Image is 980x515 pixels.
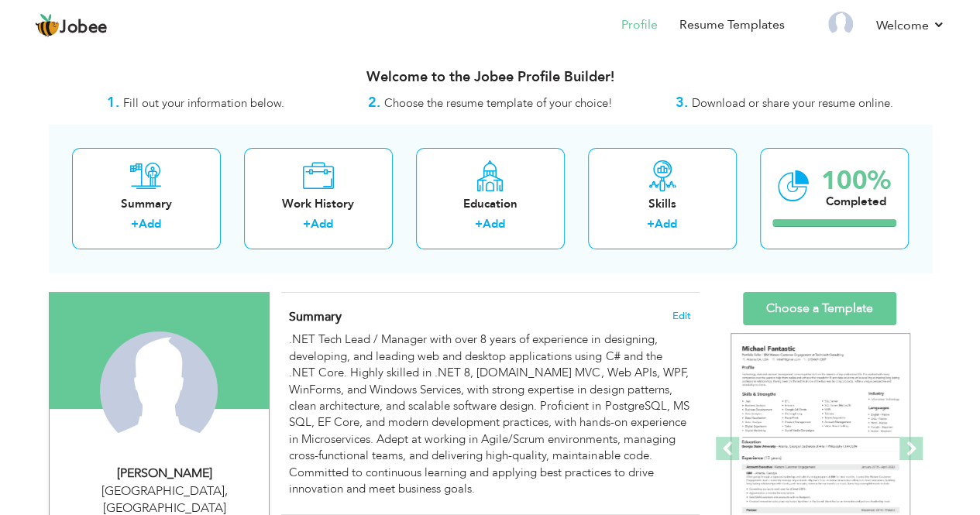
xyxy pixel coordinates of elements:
img: Muhammad Waqas [100,331,218,449]
span: Summary [289,308,342,325]
h4: Adding a summary is a quick and easy way to highlight your experience and interests. [289,309,690,324]
label: + [131,216,139,232]
div: Skills [600,196,724,212]
div: Completed [821,194,891,210]
span: Choose the resume template of your choice! [384,95,613,111]
span: Fill out your information below. [123,95,284,111]
div: [PERSON_NAME] [61,465,269,482]
div: .NET Tech Lead / Manager with over 8 years of experience in designing, developing, and leading we... [289,331,690,497]
a: Jobee [35,13,108,38]
strong: 1. [107,93,119,112]
a: Add [655,216,677,232]
img: Profile Img [828,12,853,36]
a: Add [311,216,333,232]
label: + [475,216,483,232]
img: jobee.io [35,13,60,38]
strong: 3. [676,93,688,112]
span: Jobee [60,19,108,36]
div: Summary [84,196,208,212]
label: + [647,216,655,232]
a: Profile [621,16,658,34]
a: Welcome [876,16,945,35]
a: Choose a Template [743,292,896,325]
a: Add [483,216,505,232]
div: 100% [821,168,891,194]
a: Resume Templates [679,16,785,34]
div: Work History [256,196,380,212]
span: , [225,482,228,500]
h3: Welcome to the Jobee Profile Builder! [49,70,932,85]
span: Download or share your resume online. [692,95,893,111]
div: Education [428,196,552,212]
span: Edit [672,311,691,321]
label: + [303,216,311,232]
a: Add [139,216,161,232]
strong: 2. [368,93,380,112]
